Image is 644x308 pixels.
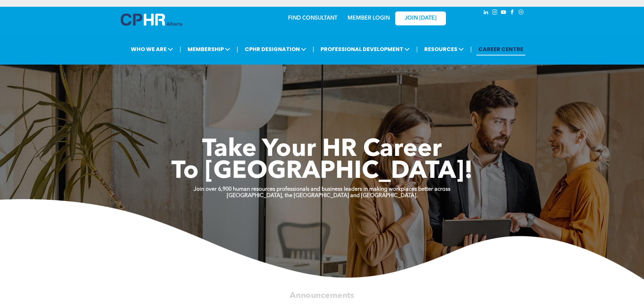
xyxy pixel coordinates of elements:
span: WHO WE ARE [129,43,175,55]
li: | [237,42,238,56]
a: linkedin [482,8,490,18]
li: | [416,42,418,56]
img: A blue and white logo for cp alberta [121,14,182,26]
li: | [180,42,181,56]
strong: [GEOGRAPHIC_DATA], the [GEOGRAPHIC_DATA] and [GEOGRAPHIC_DATA]. [227,193,418,198]
span: Take Your HR Career [202,138,442,162]
a: youtube [500,8,507,18]
li: | [470,42,472,56]
a: JOIN [DATE] [395,11,446,25]
a: CAREER CENTRE [476,43,525,55]
a: facebook [509,8,516,18]
a: FIND CONSULTANT [288,16,337,21]
strong: Join over 6,900 human resources professionals and business leaders in making workplaces better ac... [194,187,450,192]
a: MEMBER LOGIN [348,16,390,21]
span: CPHR DESIGNATION [243,43,308,55]
span: JOIN [DATE] [405,15,436,22]
span: MEMBERSHIP [186,43,232,55]
span: RESOURCES [422,43,466,55]
span: Announcements [290,291,354,300]
span: To [GEOGRAPHIC_DATA]! [171,160,473,184]
a: Social network [518,8,525,18]
li: | [313,42,314,56]
span: PROFESSIONAL DEVELOPMENT [318,43,412,55]
a: instagram [491,8,499,18]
